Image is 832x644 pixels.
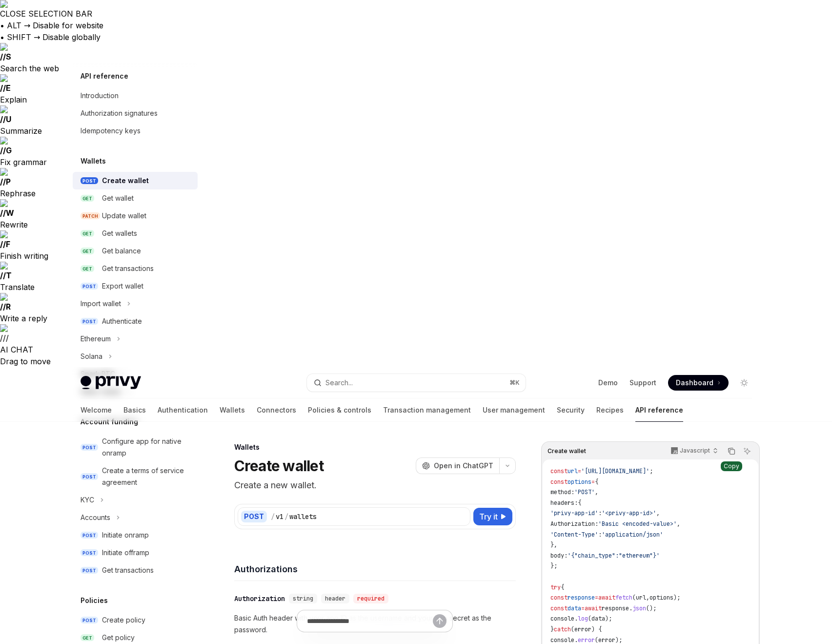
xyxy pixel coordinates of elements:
[602,604,629,612] span: response
[284,512,288,521] div: /
[550,531,598,539] span: 'Content-Type'
[676,378,713,388] span: Dashboard
[721,461,742,471] div: Copy
[550,478,568,486] span: const
[81,512,110,523] div: Accounts
[73,561,198,579] a: POSTGet transactions
[578,467,581,475] span: =
[509,379,520,387] span: ⌘ K
[73,462,198,491] a: POSTCreate a terms of service agreement
[102,632,135,644] div: Get policy
[598,378,618,388] a: Demo
[81,416,138,428] h5: Account funding
[473,508,512,525] button: Try it
[550,562,557,570] span: };
[550,499,578,507] span: headers:
[102,465,192,488] div: Create a terms of service agreement
[158,398,208,422] a: Authentication
[595,594,598,602] span: =
[550,583,561,591] span: try
[434,461,493,471] span: Open in ChatGPT
[677,520,680,528] span: ,
[383,398,471,422] a: Transaction management
[73,526,198,544] a: POSTInitiate onramp
[574,636,578,644] span: .
[571,625,574,633] span: (
[325,377,353,389] div: Search...
[629,604,632,612] span: .
[578,636,595,644] span: error
[574,625,591,633] span: error
[649,467,653,475] span: ;
[550,541,557,549] span: },
[649,594,673,602] span: options
[568,467,578,475] span: url
[615,636,622,644] span: );
[598,636,615,644] span: error
[602,531,663,539] span: 'application/json'
[581,604,585,612] span: =
[234,442,516,452] div: Wallets
[234,478,516,492] p: Create a new wallet.
[433,614,446,628] button: Send message
[548,447,586,455] span: Create wallet
[629,378,656,388] a: Support
[598,594,615,602] span: await
[736,375,752,391] button: Toggle dark mode
[568,552,660,560] span: '{"chain_type":"ethereum"}'
[632,604,646,612] span: json
[234,457,324,475] h1: Create wallet
[550,467,568,475] span: const
[81,595,108,606] h5: Policies
[102,564,154,576] div: Get transactions
[605,615,612,623] span: );
[550,636,574,644] span: console
[81,634,94,642] span: GET
[81,444,98,451] span: POST
[550,604,568,612] span: const
[81,376,141,390] img: light logo
[81,494,94,506] div: KYC
[102,436,192,459] div: Configure app for native onramp
[550,615,574,623] span: console
[102,614,145,626] div: Create policy
[646,604,656,612] span: ();
[666,443,722,459] button: Javascript
[588,615,591,623] span: (
[81,532,98,539] span: POST
[234,594,285,603] div: Authorization
[668,375,729,391] a: Dashboard
[550,488,574,496] span: method:
[123,398,146,422] a: Basics
[568,604,581,612] span: data
[353,594,388,603] div: required
[598,520,677,528] span: 'Basic <encoded-value>'
[725,445,738,457] button: Copy the contents from the code block
[271,512,275,521] div: /
[591,615,605,623] span: data
[81,398,112,422] a: Welcome
[595,478,598,486] span: {
[550,625,554,633] span: }
[574,488,595,496] span: 'POST'
[632,594,636,602] span: (
[591,625,602,633] span: ) {
[325,595,345,602] span: header
[307,610,433,632] input: Ask a question...
[550,552,568,560] span: body:
[81,549,98,557] span: POST
[635,398,683,422] a: API reference
[241,511,267,522] div: POST
[234,562,516,576] h4: Authorizations
[276,512,284,521] div: v1
[598,531,602,539] span: :
[595,488,598,496] span: ,
[636,594,646,602] span: url
[595,636,598,644] span: (
[568,594,595,602] span: response
[596,398,624,422] a: Recipes
[680,447,710,455] p: Javascript
[81,617,98,624] span: POST
[220,398,245,422] a: Wallets
[741,445,753,457] button: Ask AI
